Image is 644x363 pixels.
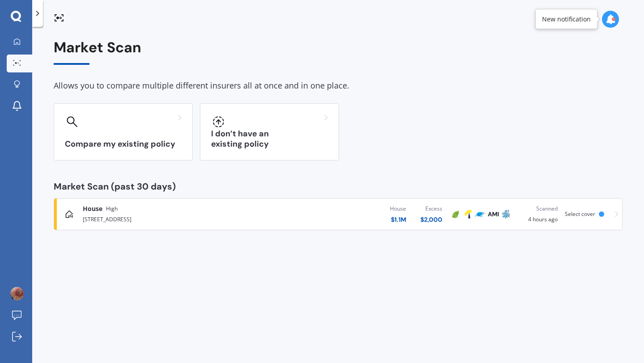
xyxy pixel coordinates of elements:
[83,213,257,224] div: [STREET_ADDRESS]
[54,39,623,65] div: Market Scan
[463,209,474,219] img: Tower
[211,129,328,149] h3: I don’t have an existing policy
[519,204,558,213] div: Scanned
[390,215,406,224] div: $ 1.1M
[83,204,102,213] span: House
[519,204,558,224] div: 4 hours ago
[420,204,442,213] div: Excess
[475,209,486,219] img: Trade Me Insurance
[106,204,118,213] span: High
[488,209,499,219] img: AMI
[390,204,406,213] div: House
[420,215,442,224] div: $ 2,000
[10,287,24,300] img: ACg8ocIO-BJsxo8WDkFAhxY_S79NeK713Aw6mwQrPGthSr-iEU4PjFlX=s96-c
[500,209,511,219] img: AMP
[542,15,591,24] div: New notification
[54,182,623,191] div: Market Scan (past 30 days)
[54,198,623,230] a: HouseHigh[STREET_ADDRESS]House$1.1MExcess$2,000InitioTowerTrade Me InsuranceAMIAMPScanned4 hours ...
[565,210,595,218] span: Select cover
[450,209,461,219] img: Initio
[54,79,623,93] div: Allows you to compare multiple different insurers all at once and in one place.
[65,139,182,149] h3: Compare my existing policy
